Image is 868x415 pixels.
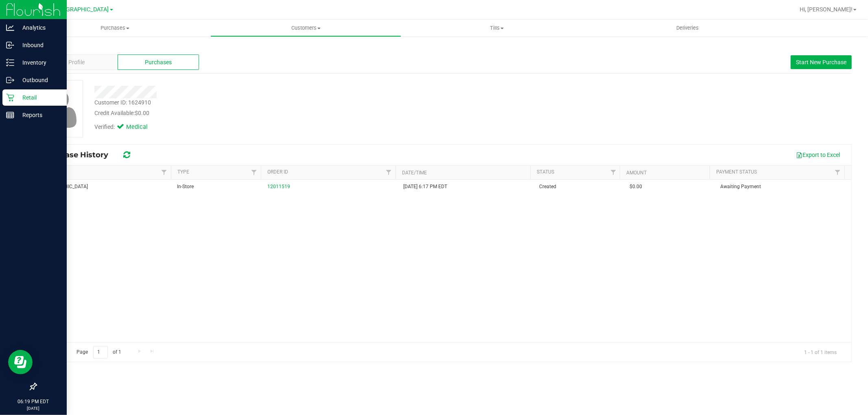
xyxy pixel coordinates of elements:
a: Filter [157,165,171,179]
span: Start New Purchase [796,59,846,65]
a: 12011519 [267,184,290,189]
span: $0.00 [135,110,149,116]
a: Type [177,169,189,175]
a: Filter [382,165,396,179]
div: Customer ID: 1624910 [94,98,151,107]
p: Analytics [14,23,63,33]
span: Medical [126,123,159,132]
inline-svg: Retail [6,93,14,102]
p: [DATE] [4,405,63,411]
span: Profile [68,58,85,67]
a: Purchases [20,20,210,37]
div: Verified: [94,123,159,132]
a: Order ID [267,169,288,175]
p: 06:19 PM EDT [4,398,63,405]
p: Reports [14,110,63,120]
span: Customers [211,24,401,32]
span: 1 - 1 of 1 items [798,346,843,358]
p: Retail [14,93,63,102]
a: Filter [831,165,844,179]
span: Deliveries [665,24,710,32]
inline-svg: Analytics [6,24,14,32]
inline-svg: Inventory [6,59,14,67]
span: Purchase History [42,150,116,159]
inline-svg: Reports [6,111,14,119]
a: Customers [210,20,401,37]
p: Outbound [14,75,63,85]
a: Deliveries [592,20,783,37]
iframe: Resource center [8,350,33,374]
span: [DATE] 6:17 PM EDT [403,183,447,191]
span: Page of 1 [70,346,128,359]
inline-svg: Inbound [6,41,14,49]
button: Export to Excel [791,148,845,162]
input: 1 [93,346,108,359]
span: Hi, [PERSON_NAME]! [800,6,853,13]
span: Tills [402,24,592,32]
div: Credit Available: [94,109,496,117]
span: $0.00 [630,183,643,191]
p: Inventory [14,58,63,67]
span: [GEOGRAPHIC_DATA] [53,6,109,13]
button: Start New Purchase [791,55,852,69]
p: Inbound [14,40,63,50]
a: Filter [606,165,620,179]
span: Purchases [145,58,172,67]
a: Amount [627,170,647,176]
inline-svg: Outbound [6,76,14,84]
a: Payment Status [716,169,757,175]
span: Purchases [20,24,210,32]
a: Tills [401,20,592,37]
span: Created [539,183,556,191]
span: Awaiting Payment [720,183,761,191]
span: In-Store [177,183,194,191]
a: Date/Time [402,170,427,176]
a: Filter [247,165,261,179]
a: Status [537,169,554,175]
